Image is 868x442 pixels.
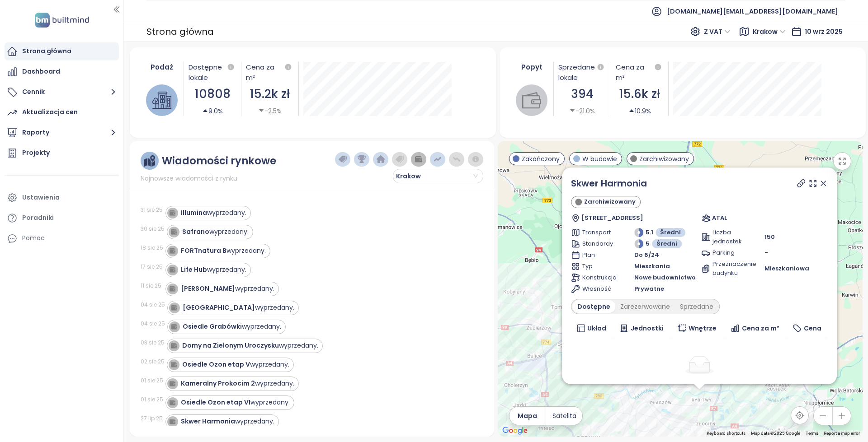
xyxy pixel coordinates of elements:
span: 5.1 [646,228,653,237]
img: information-circle.png [472,155,480,163]
strong: FORTnatura B [181,246,226,255]
img: price-tag-dark-blue.png [339,155,347,163]
div: Dostępne [572,300,615,313]
div: 18 sie 25 [141,244,163,252]
div: 01 sie 25 [141,377,163,385]
div: Sprzedane [675,300,718,313]
div: wyprzedany. [181,284,274,293]
span: Wnętrze [689,323,717,333]
strong: Osiedle Grabówki [183,322,242,331]
strong: Life Hub [181,265,207,274]
div: Cena za m² [616,62,664,83]
div: 15.6k zł [616,85,664,103]
img: wallet-dark-grey.png [415,155,423,163]
span: Przeznaczenie budynku [712,260,744,278]
span: Mieszkaniowa [764,264,809,273]
strong: Kameralny Prokocim 2 [181,379,255,388]
strong: Safrano [182,227,209,236]
div: wyprzedany. [181,246,266,256]
span: Zakończony [522,154,560,164]
span: Plan [582,251,614,260]
img: icon [169,418,175,424]
div: Ustawienia [22,192,60,203]
span: Cena [804,323,822,333]
div: 01 sie 25 [141,395,163,404]
span: Transport [582,228,614,237]
div: wyprzedany. [181,398,290,407]
span: Satelita [552,411,576,421]
a: Open this area in Google Maps (opens a new window) [500,425,530,437]
img: price-decreases.png [453,155,461,163]
img: icon [169,380,175,386]
img: icon [170,361,177,368]
img: house [152,91,171,110]
img: wallet [522,91,541,110]
span: Do 6/24 [634,251,659,260]
div: wyprzedany. [181,379,294,388]
span: Map data ©2025 Google [751,431,800,436]
div: Strona główna [22,46,71,57]
img: icon [169,209,175,216]
div: wyprzedany. [181,417,274,426]
div: -21.0% [569,106,595,116]
div: 02 sie 25 [141,358,165,366]
span: - [764,248,768,257]
div: 30 sie 25 [141,225,165,233]
span: 10 wrz 2025 [805,27,843,36]
a: Skwer Harmonia [571,177,647,190]
img: icon [170,228,177,235]
div: wyprzedany. [183,322,281,331]
span: Średni [656,239,677,248]
div: Projekty [22,147,50,158]
div: wyprzedany. [182,360,289,369]
button: Satelita [546,407,582,425]
div: Cena za m² [246,62,283,83]
img: icon [169,399,175,405]
div: 03 sie 25 [141,339,165,347]
img: icon [171,304,177,311]
span: Najnowsze wiadomości z rynku. [141,173,239,183]
span: 5 [646,239,650,248]
a: Terms (opens in new tab) [806,431,818,436]
button: Keyboard shortcuts [707,430,745,437]
span: caret-up [628,107,635,114]
strong: [PERSON_NAME] [181,284,235,293]
div: Sprzedane lokale [558,62,606,83]
span: Standardy [582,239,614,248]
div: Aktualizacja cen [22,107,78,118]
strong: Illumina [181,208,207,217]
div: wyprzedany. [182,227,249,237]
div: Dashboard [22,66,60,77]
div: Pomoc [5,229,119,247]
span: [STREET_ADDRESS] [581,214,643,223]
div: Poradniki [22,212,54,223]
a: Poradniki [5,209,119,227]
span: 150 [764,233,775,242]
div: 27 lip 25 [141,414,163,423]
strong: Skwer Harmonia [181,417,235,426]
div: 31 sie 25 [141,206,163,214]
span: Zarchiwizowany [639,154,689,164]
div: 10808 [189,85,236,103]
a: Aktualizacja cen [5,103,119,121]
span: Parking [712,248,744,257]
div: 15.2k zł [246,85,294,103]
span: Jednostki [631,323,664,333]
strong: Domy na Zielonym Uroczysku [182,341,279,350]
a: Ustawienia [5,189,119,207]
img: icon [169,285,175,292]
span: Mapa [518,411,537,421]
span: Układ [587,323,606,333]
img: home-dark-blue.png [377,155,385,163]
img: price-increases.png [434,155,442,163]
button: Raporty [5,124,119,142]
div: wyprzedany. [181,265,246,275]
strong: Osiedle Ozon etap V [182,360,250,369]
div: Popyt [515,62,549,72]
div: -2.5% [258,106,282,116]
span: [DOMAIN_NAME][EMAIL_ADDRESS][DOMAIN_NAME] [667,0,838,22]
span: Krakow [396,169,478,183]
span: Konstrukcja [582,273,614,282]
img: icon [169,247,175,254]
img: logo [32,11,92,29]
